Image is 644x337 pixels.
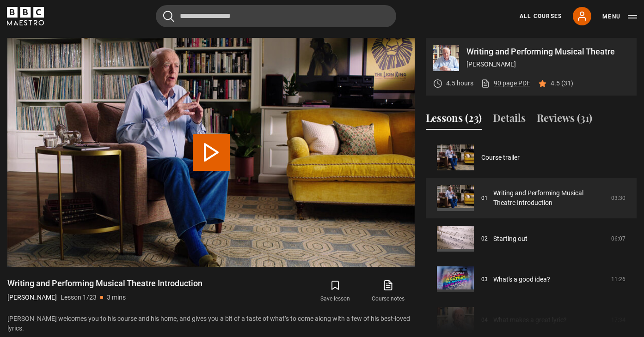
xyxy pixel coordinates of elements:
p: Writing and Performing Musical Theatre [466,48,629,56]
button: Reviews (31) [537,110,592,130]
video-js: Video Player [7,38,415,267]
button: Submit the search query [163,11,174,22]
a: Writing and Performing Musical Theatre Introduction [493,188,606,208]
input: Search [156,5,396,27]
a: All Courses [520,12,562,20]
button: Details [493,110,526,130]
button: Save lesson [309,278,362,305]
button: Lessons (23) [426,110,482,130]
a: Course trailer [481,153,520,162]
p: [PERSON_NAME] welcomes you to his course and his home, and gives you a bit of a taste of what’s t... [7,314,415,333]
a: Course notes [362,278,415,305]
p: [PERSON_NAME] [466,60,629,69]
p: Lesson 1/23 [61,293,97,302]
svg: BBC Maestro [7,7,44,25]
button: Toggle navigation [602,12,637,21]
button: Play Lesson Writing and Performing Musical Theatre Introduction [193,134,230,171]
a: What's a good idea? [493,275,550,284]
p: 4.5 (31) [551,78,573,88]
p: 4.5 hours [446,78,473,88]
a: Starting out [493,234,527,244]
h1: Writing and Performing Musical Theatre Introduction [7,278,202,289]
p: 3 mins [107,293,126,302]
p: [PERSON_NAME] [7,293,57,302]
a: 90 page PDF [481,78,530,88]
